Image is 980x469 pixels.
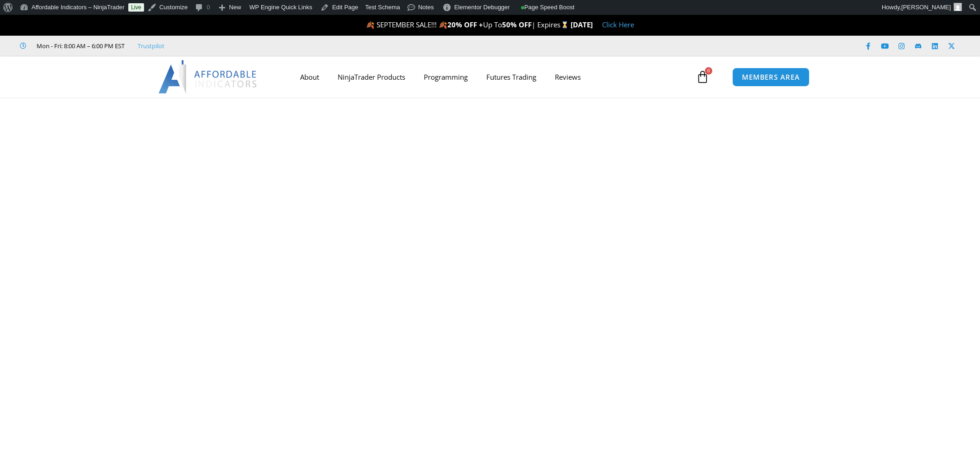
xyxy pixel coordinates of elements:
img: ⌛ [561,21,568,28]
a: About [291,66,328,88]
strong: 50% OFF [502,20,532,29]
a: NinjaTrader Products [328,66,415,88]
a: Futures Trading [477,66,546,88]
a: Trustpilot [138,40,164,51]
span: 0 [705,67,712,75]
nav: Menu [291,66,694,88]
span: MEMBERS AREA [742,74,800,81]
strong: 20% OFF + [447,20,483,29]
span: Mon - Fri: 8:00 AM – 6:00 PM EST [34,40,125,51]
img: LogoAI | Affordable Indicators – NinjaTrader [158,60,258,94]
a: MEMBERS AREA [732,68,810,87]
a: 0 [682,63,723,90]
a: Click Here [602,20,634,29]
a: Live [128,3,144,12]
span: [PERSON_NAME] [901,4,951,11]
a: Programming [415,66,477,88]
strong: [DATE] [571,20,593,29]
span: 🍂 SEPTEMBER SALE!!! 🍂 Up To | Expires [366,20,570,29]
a: Reviews [546,66,590,88]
